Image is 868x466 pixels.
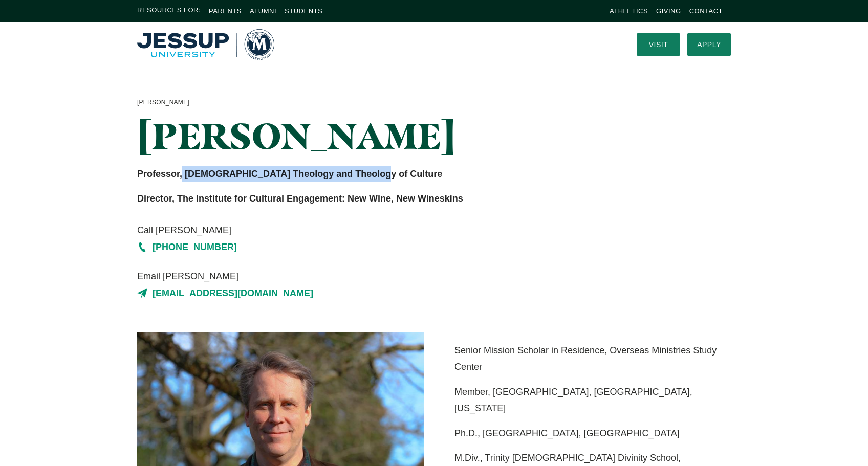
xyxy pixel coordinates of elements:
[137,239,527,255] a: [PHONE_NUMBER]
[454,384,731,417] p: Member, [GEOGRAPHIC_DATA], [GEOGRAPHIC_DATA], [US_STATE]
[656,7,681,15] a: Giving
[250,7,276,15] a: Alumni
[285,7,322,15] a: Students
[454,342,731,375] p: Senior Mission Scholar in Residence, Overseas Ministries Study Center
[137,193,463,204] strong: Director, The Institute for Cultural Engagement: New Wine, New Wineskins
[137,222,527,238] span: Call [PERSON_NAME]
[689,7,723,15] a: Contact
[137,29,274,60] img: Multnomah University Logo
[137,268,527,284] span: Email [PERSON_NAME]
[637,33,680,56] a: Visit
[610,7,648,15] a: Athletics
[137,97,189,108] a: [PERSON_NAME]
[137,29,274,60] a: Home
[137,116,527,156] h1: [PERSON_NAME]
[137,5,201,17] span: Resources For:
[454,425,731,441] p: Ph.D., [GEOGRAPHIC_DATA], [GEOGRAPHIC_DATA]
[209,7,242,15] a: Parents
[137,285,527,301] a: [EMAIL_ADDRESS][DOMAIN_NAME]
[137,169,442,179] strong: Professor, [DEMOGRAPHIC_DATA] Theology and Theology of Culture
[687,33,731,56] a: Apply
